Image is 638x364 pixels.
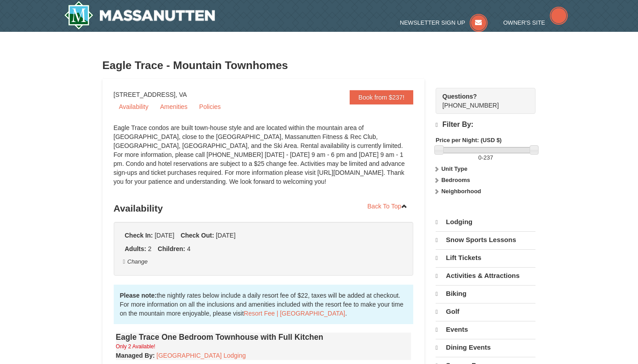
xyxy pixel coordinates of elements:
a: Massanutten Resort [64,1,215,30]
strong: Questions? [442,93,477,100]
label: - [436,153,535,162]
strong: Please note: [120,292,157,299]
strong: Check Out: [180,232,214,239]
h4: Eagle Trace One Bedroom Townhouse with Full Kitchen [116,333,411,342]
span: 237 [484,154,493,161]
a: Golf [436,303,535,320]
strong: : [116,352,155,359]
a: Resort Fee | [GEOGRAPHIC_DATA] [244,310,345,317]
div: Eagle Trace condos are built town-house style and are located within the mountain area of [GEOGRA... [114,123,414,195]
img: Massanutten Resort Logo [64,1,215,30]
span: 0 [478,154,481,161]
a: Policies [194,100,226,113]
h3: Availability [114,199,414,217]
a: Activities & Attractions [436,267,535,284]
a: Amenities [154,100,193,113]
strong: Children: [158,245,185,252]
strong: Neighborhood [441,188,481,195]
small: Only 2 Available! [116,343,155,350]
div: the nightly rates below include a daily resort fee of $22, taxes will be added at checkout. For m... [114,285,414,324]
h3: Eagle Trace - Mountain Townhomes [103,56,536,74]
a: Lift Tickets [436,249,535,266]
span: [PHONE_NUMBER] [442,92,519,109]
strong: Check In: [125,232,153,239]
h4: Filter By: [436,121,535,129]
span: Managed By [116,352,153,359]
button: Change [123,257,148,267]
strong: Unit Type [441,165,467,172]
strong: Price per Night: (USD $) [436,137,501,143]
strong: Bedrooms [441,177,470,183]
span: 4 [187,245,191,252]
a: Events [436,321,535,338]
a: Back To Top [362,199,414,213]
a: Newsletter Sign Up [400,19,488,26]
a: Availability [114,100,154,113]
a: Snow Sports Lessons [436,231,535,248]
a: Owner's Site [503,19,568,26]
a: [GEOGRAPHIC_DATA] Lodging [157,352,246,359]
a: Dining Events [436,339,535,356]
span: [DATE] [216,232,236,239]
a: Biking [436,285,535,302]
a: Lodging [436,214,535,230]
span: Newsletter Sign Up [400,19,465,26]
strong: Adults: [125,245,146,252]
a: Book from $237! [350,90,414,104]
span: Owner's Site [503,19,545,26]
span: [DATE] [154,232,174,239]
span: 2 [148,245,152,252]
